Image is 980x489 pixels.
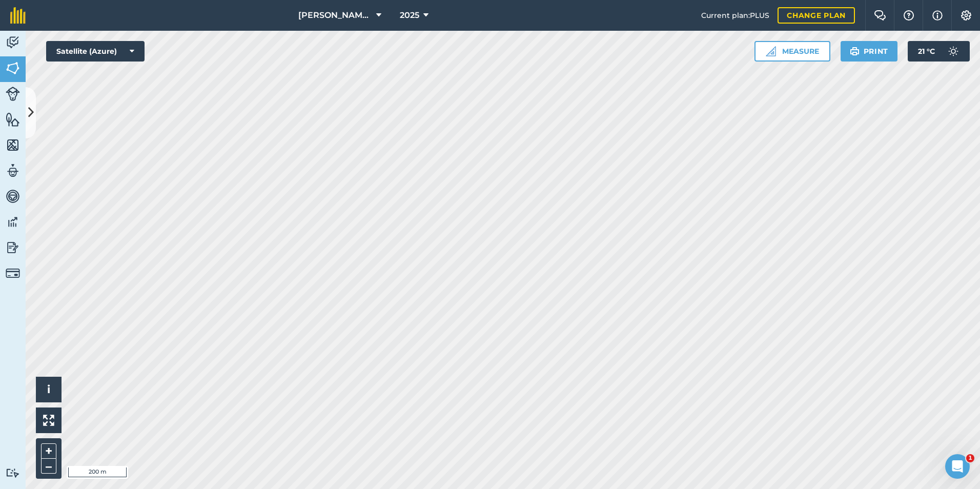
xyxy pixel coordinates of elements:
span: i [47,383,50,396]
img: svg+xml;base64,PHN2ZyB4bWxucz0iaHR0cDovL3d3dy53My5vcmcvMjAwMC9zdmciIHdpZHRoPSI1NiIgaGVpZ2h0PSI2MC... [6,112,20,127]
img: svg+xml;base64,PHN2ZyB4bWxucz0iaHR0cDovL3d3dy53My5vcmcvMjAwMC9zdmciIHdpZHRoPSI1NiIgaGVpZ2h0PSI2MC... [6,60,20,76]
img: A cog icon [960,10,972,21]
a: Change plan [778,7,855,24]
img: fieldmargin Logo [10,7,26,24]
span: 2025 [400,9,419,22]
span: [PERSON_NAME] Magic [298,9,372,22]
img: svg+xml;base64,PD94bWwgdmVyc2lvbj0iMS4wIiBlbmNvZGluZz0idXRmLTgiPz4KPCEtLSBHZW5lcmF0b3I6IEFkb2JlIE... [6,163,20,178]
img: svg+xml;base64,PD94bWwgdmVyc2lvbj0iMS4wIiBlbmNvZGluZz0idXRmLTgiPz4KPCEtLSBHZW5lcmF0b3I6IEFkb2JlIE... [6,240,20,255]
span: 21 ° C [918,41,935,62]
button: Measure [754,41,830,62]
img: Two speech bubbles overlapping with the left bubble in the forefront [874,10,886,21]
img: svg+xml;base64,PD94bWwgdmVyc2lvbj0iMS4wIiBlbmNvZGluZz0idXRmLTgiPz4KPCEtLSBHZW5lcmF0b3I6IEFkb2JlIE... [6,35,20,50]
button: 21 °C [908,41,970,62]
img: svg+xml;base64,PD94bWwgdmVyc2lvbj0iMS4wIiBlbmNvZGluZz0idXRmLTgiPz4KPCEtLSBHZW5lcmF0b3I6IEFkb2JlIE... [6,468,20,478]
img: svg+xml;base64,PHN2ZyB4bWxucz0iaHR0cDovL3d3dy53My5vcmcvMjAwMC9zdmciIHdpZHRoPSIxNyIgaGVpZ2h0PSIxNy... [932,9,943,22]
img: svg+xml;base64,PD94bWwgdmVyc2lvbj0iMS4wIiBlbmNvZGluZz0idXRmLTgiPz4KPCEtLSBHZW5lcmF0b3I6IEFkb2JlIE... [943,41,964,62]
img: svg+xml;base64,PD94bWwgdmVyc2lvbj0iMS4wIiBlbmNvZGluZz0idXRmLTgiPz4KPCEtLSBHZW5lcmF0b3I6IEFkb2JlIE... [6,214,20,230]
button: i [36,377,62,402]
img: Four arrows, one pointing top left, one top right, one bottom right and the last bottom left [43,415,54,426]
button: Print [841,41,898,62]
img: svg+xml;base64,PD94bWwgdmVyc2lvbj0iMS4wIiBlbmNvZGluZz0idXRmLTgiPz4KPCEtLSBHZW5lcmF0b3I6IEFkb2JlIE... [6,87,20,101]
span: Current plan : PLUS [701,10,769,21]
span: 1 [966,454,974,462]
button: – [41,459,56,474]
button: Satellite (Azure) [46,41,145,62]
img: Ruler icon [766,46,776,56]
button: + [41,443,56,459]
iframe: Intercom live chat [945,454,970,479]
img: svg+xml;base64,PD94bWwgdmVyc2lvbj0iMS4wIiBlbmNvZGluZz0idXRmLTgiPz4KPCEtLSBHZW5lcmF0b3I6IEFkb2JlIE... [6,189,20,204]
img: svg+xml;base64,PHN2ZyB4bWxucz0iaHR0cDovL3d3dy53My5vcmcvMjAwMC9zdmciIHdpZHRoPSI1NiIgaGVpZ2h0PSI2MC... [6,137,20,153]
img: svg+xml;base64,PD94bWwgdmVyc2lvbj0iMS4wIiBlbmNvZGluZz0idXRmLTgiPz4KPCEtLSBHZW5lcmF0b3I6IEFkb2JlIE... [6,266,20,280]
img: A question mark icon [903,10,915,21]
img: svg+xml;base64,PHN2ZyB4bWxucz0iaHR0cDovL3d3dy53My5vcmcvMjAwMC9zdmciIHdpZHRoPSIxOSIgaGVpZ2h0PSIyNC... [850,45,860,57]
